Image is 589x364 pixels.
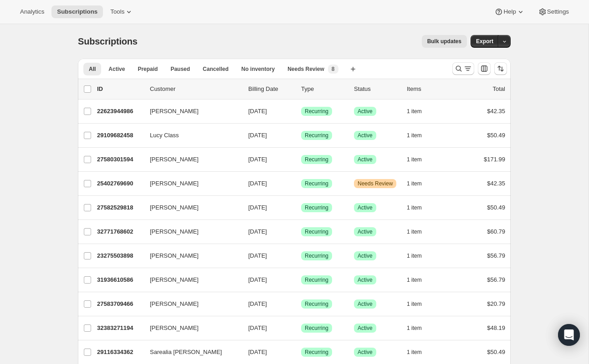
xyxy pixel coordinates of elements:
button: Search and filter results [452,62,474,75]
button: Tools [105,5,139,18]
button: Help [489,5,530,18]
button: Sort the results [494,62,507,75]
button: 1 item [407,153,432,166]
span: [DATE] [248,204,267,211]
button: 1 item [407,274,432,286]
div: Type [301,85,347,94]
span: All [89,65,96,73]
span: Active [358,156,373,163]
span: 8 [332,65,335,73]
span: Needs Review [287,65,324,73]
span: Recurring [305,300,328,308]
span: 1 item [407,324,422,332]
button: Sarealia [PERSON_NAME] [144,345,236,359]
p: Status [354,85,399,94]
span: Active [358,252,373,259]
button: 1 item [407,201,432,214]
button: [PERSON_NAME] [144,321,236,335]
span: 1 item [407,180,422,187]
div: 27582529818[PERSON_NAME][DATE]SuccessRecurringSuccessActive1 item$50.49 [97,201,505,214]
div: IDCustomerBilling DateTypeStatusItemsTotal [97,85,505,94]
span: Needs Review [358,180,393,187]
span: [PERSON_NAME] [150,203,199,212]
span: Recurring [305,180,328,187]
span: 1 item [407,228,422,235]
span: Cancelled [203,65,229,73]
span: [PERSON_NAME] [150,107,199,116]
span: [DATE] [248,349,267,355]
div: 31936610586[PERSON_NAME][DATE]SuccessRecurringSuccessActive1 item$56.79 [97,274,505,286]
span: Active [358,300,373,308]
div: 27583709466[PERSON_NAME][DATE]SuccessRecurringSuccessActive1 item$20.79 [97,298,505,310]
p: 23275503898 [97,251,143,260]
span: [DATE] [248,252,267,259]
button: 1 item [407,346,432,359]
span: [DATE] [248,108,267,115]
span: [DATE] [248,276,267,283]
button: 1 item [407,298,432,310]
span: Recurring [305,204,328,211]
span: Active [358,108,373,115]
button: [PERSON_NAME] [144,249,236,263]
span: Subscriptions [57,8,97,15]
span: $50.49 [487,349,505,355]
span: [PERSON_NAME] [150,299,199,309]
span: Prepaid [138,65,158,73]
span: $42.35 [487,108,505,115]
span: Active [108,65,125,73]
span: $50.49 [487,204,505,211]
div: Items [407,85,452,94]
p: 27583709466 [97,299,143,309]
span: [DATE] [248,324,267,331]
span: Recurring [305,349,328,356]
span: Recurring [305,228,328,235]
div: 22623944986[PERSON_NAME][DATE]SuccessRecurringSuccessActive1 item$42.35 [97,105,505,118]
span: 1 item [407,276,422,284]
span: [DATE] [248,180,267,187]
span: Active [358,276,373,284]
span: [DATE] [248,132,267,139]
button: 1 item [407,177,432,190]
button: Analytics [15,5,50,18]
div: 29116334362Sarealia [PERSON_NAME][DATE]SuccessRecurringSuccessActive1 item$50.49 [97,346,505,359]
button: [PERSON_NAME] [144,176,236,191]
button: 1 item [407,322,432,334]
button: [PERSON_NAME] [144,200,236,215]
p: 25402769690 [97,179,143,188]
div: 32771768602[PERSON_NAME][DATE]SuccessRecurringSuccessActive1 item$60.79 [97,225,505,238]
span: Analytics [20,8,44,15]
span: $42.35 [487,180,505,187]
span: $48.19 [487,324,505,331]
span: [DATE] [248,228,267,235]
span: Recurring [305,252,328,259]
span: [PERSON_NAME] [150,227,199,236]
p: 27582529818 [97,203,143,212]
div: 25402769690[PERSON_NAME][DATE]SuccessRecurringWarningNeeds Review1 item$42.35 [97,177,505,190]
span: 1 item [407,300,422,308]
p: 27580301594 [97,155,143,164]
p: Customer [150,85,241,94]
button: [PERSON_NAME] [144,104,236,119]
span: $171.99 [484,156,505,163]
span: [PERSON_NAME] [150,251,199,260]
span: 1 item [407,108,422,115]
span: No inventory [241,65,275,73]
span: [PERSON_NAME] [150,155,199,164]
span: Export [476,38,493,45]
span: Bulk updates [427,38,461,45]
span: $56.79 [487,276,505,283]
span: Active [358,228,373,235]
span: $50.49 [487,132,505,139]
button: Create new view [346,63,360,75]
div: Open Intercom Messenger [558,324,580,346]
span: $56.79 [487,252,505,259]
p: Total [493,85,505,94]
span: [DATE] [248,300,267,307]
button: 1 item [407,249,432,262]
p: Billing Date [248,85,294,94]
button: [PERSON_NAME] [144,273,236,287]
button: [PERSON_NAME] [144,297,236,311]
span: Help [503,8,516,15]
p: 32383271194 [97,324,143,333]
div: 27580301594[PERSON_NAME][DATE]SuccessRecurringSuccessActive1 item$171.99 [97,153,505,166]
